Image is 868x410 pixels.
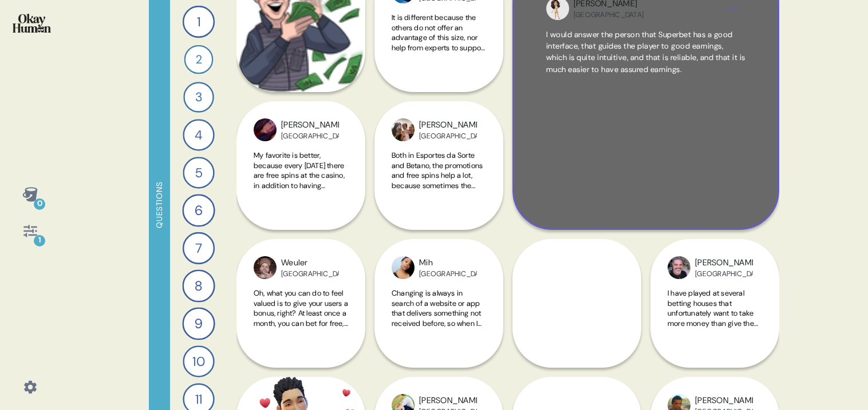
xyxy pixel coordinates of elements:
[13,14,51,33] img: okayhuman.3b1b6348.png
[281,119,339,132] div: [PERSON_NAME]
[546,30,745,74] span: I would answer the person that Superbet has a good interface, that guides the player to good earn...
[183,345,214,377] div: 10
[184,45,214,74] div: 2
[183,119,214,150] div: 4
[254,150,346,230] span: My favorite is better, because every [DATE] there are free spins at the casino, in addition to ha...
[183,232,215,264] div: 7
[281,132,339,141] div: [GEOGRAPHIC_DATA]
[574,10,644,19] div: [GEOGRAPHIC_DATA]
[392,288,482,368] span: Changing is always in search of a website or app that delivers something not received before, so ...
[183,157,214,188] div: 5
[254,118,277,141] img: profilepic_9410623662389515.jpg
[183,82,214,112] div: 3
[254,288,348,368] span: Oh, what you can do to feel valued is to give your users a bonus, right? At least once a month, y...
[182,194,215,226] div: 6
[392,13,486,93] span: It is different because the others do not offer an advantage of this size, nor help from experts ...
[182,307,215,340] div: 9
[392,256,415,279] img: profilepic_29123726373942644.jpg
[419,119,477,132] div: [PERSON_NAME]
[419,132,477,141] div: [GEOGRAPHIC_DATA]
[182,269,215,302] div: 8
[34,235,45,246] div: 1
[695,395,753,407] div: [PERSON_NAME]
[254,256,277,279] img: profilepic_9741958035861813.jpg
[392,150,483,240] span: Both in Esportes da Sorte and Betano, the promotions and free spins help a lot, because sometimes...
[34,198,45,210] div: 0
[419,269,477,278] div: [GEOGRAPHIC_DATA]
[281,257,339,269] div: Weuler
[392,118,415,141] img: profilepic_9527447217342397.jpg
[281,269,339,278] div: [GEOGRAPHIC_DATA]
[183,6,215,38] div: 1
[419,257,477,269] div: Mih
[419,395,477,407] div: [PERSON_NAME]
